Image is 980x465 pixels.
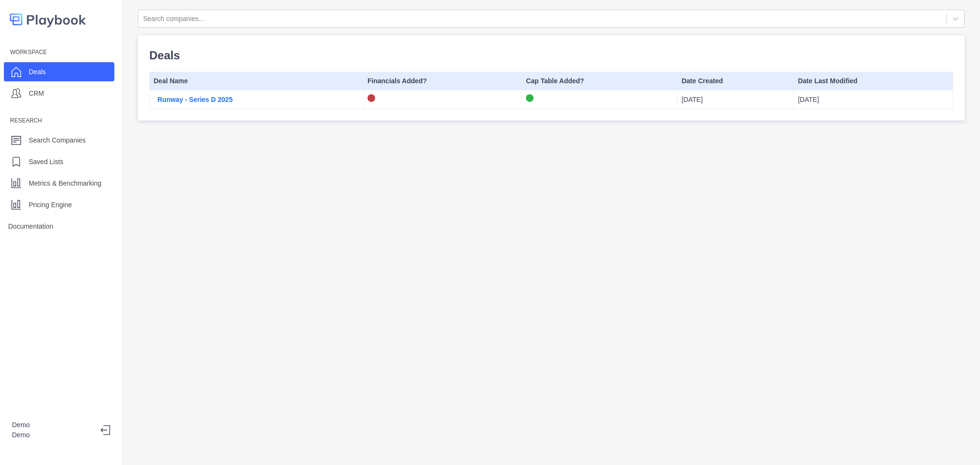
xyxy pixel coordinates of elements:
[794,72,953,90] th: Date Last Modified
[8,221,53,232] p: Documentation
[29,200,72,210] p: Pricing Engine
[29,157,63,167] p: Saved Lists
[29,67,46,77] p: Deals
[678,90,794,109] td: [DATE]
[150,72,364,90] th: Deal Name
[678,72,794,90] th: Date Created
[12,420,93,430] p: Demo
[29,135,86,145] p: Search Companies
[794,90,953,109] td: [DATE]
[364,72,522,90] th: Financials Added?
[367,94,375,102] img: off-logo
[12,430,93,440] p: Demo
[149,47,953,64] p: Deals
[29,89,44,99] p: CRM
[10,10,86,29] img: logo-colored
[154,95,236,105] button: Runway - Series D 2025
[522,72,678,90] th: Cap Table Added?
[29,178,101,188] p: Metrics & Benchmarking
[526,94,534,102] img: on-logo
